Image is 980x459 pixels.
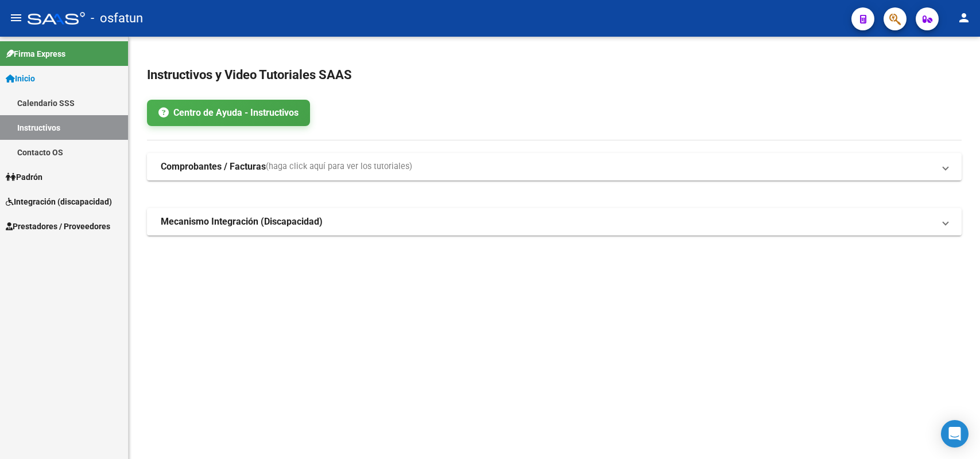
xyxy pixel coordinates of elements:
strong: Comprobantes / Facturas [161,160,266,173]
span: Inicio [6,72,35,85]
span: Firma Express [6,48,65,60]
mat-icon: person [957,11,971,25]
span: Prestadores / Proveedores [6,220,110,233]
strong: Mecanismo Integración (Discapacidad) [161,215,323,228]
mat-expansion-panel-header: Comprobantes / Facturas(haga click aquí para ver los tutoriales) [147,153,962,181]
mat-expansion-panel-header: Mecanismo Integración (Discapacidad) [147,208,962,236]
span: Padrón [6,171,42,183]
span: - osfatun [91,6,143,31]
span: (haga click aquí para ver los tutoriales) [266,160,412,173]
span: Integración (discapacidad) [6,195,112,208]
a: Centro de Ayuda - Instructivos [147,100,310,126]
mat-icon: menu [9,11,23,25]
div: Open Intercom Messenger [941,420,969,448]
h2: Instructivos y Video Tutoriales SAAS [147,64,962,86]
